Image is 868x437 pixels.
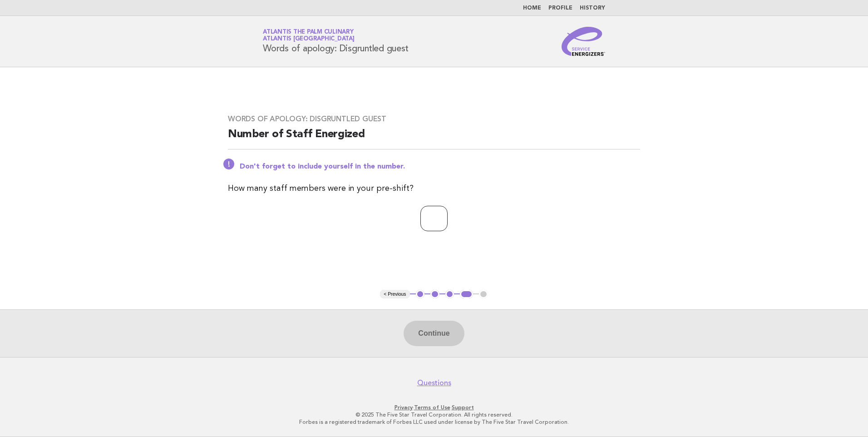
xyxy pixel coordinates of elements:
[416,290,425,299] button: 1
[263,30,408,53] h1: Words of apology: Disgruntled guest
[580,5,605,11] a: History
[156,418,712,426] p: Forbes is a registered trademark of Forbes LLC used under license by The Five Star Travel Corpora...
[395,404,413,411] a: Privacy
[562,27,605,56] img: Service Energizers
[430,290,439,299] button: 2
[228,182,640,195] p: How many staff members were in your pre-shift?
[445,290,454,299] button: 3
[548,5,572,11] a: Profile
[156,404,712,411] p: · ·
[380,290,409,299] button: < Previous
[263,29,355,42] a: Atlantis The Palm CulinaryAtlantis [GEOGRAPHIC_DATA]
[452,404,474,411] a: Support
[263,36,355,42] span: Atlantis [GEOGRAPHIC_DATA]
[417,378,451,387] a: Questions
[228,127,640,149] h2: Number of Staff Energized
[523,5,541,11] a: Home
[240,162,640,171] p: Don't forget to include yourself in the number.
[156,411,712,418] p: © 2025 The Five Star Travel Corporation. All rights reserved.
[460,290,473,299] button: 4
[414,404,450,411] a: Terms of Use
[228,114,640,124] h3: Words of apology: Disgruntled guest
